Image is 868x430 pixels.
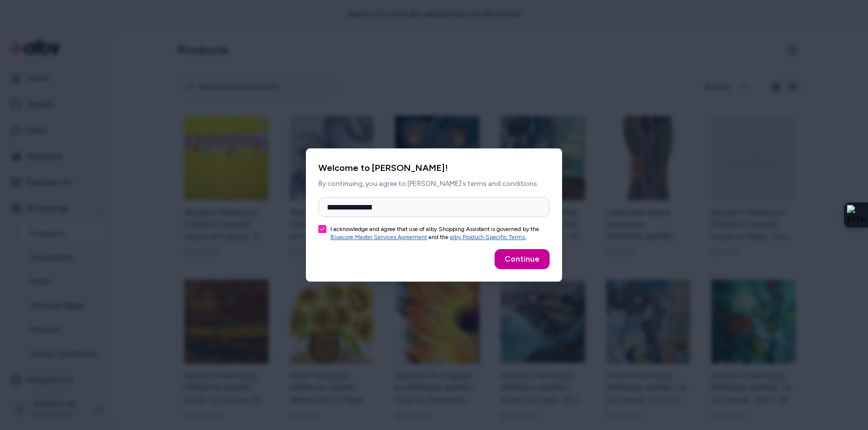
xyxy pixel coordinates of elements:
[495,249,550,269] button: Continue
[318,179,550,189] p: By continuing, you agree to [PERSON_NAME]'s terms and conditions.
[330,234,427,241] a: Bluecore Master Services Agreement
[318,161,550,175] h2: Welcome to [PERSON_NAME]!
[450,234,526,241] a: alby Product-Specific Terms.
[330,225,550,241] label: I acknowledge and agree that use of alby Shopping Assistant is governed by the and the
